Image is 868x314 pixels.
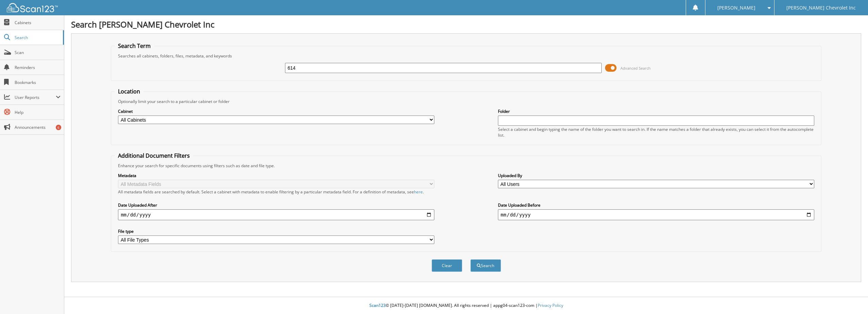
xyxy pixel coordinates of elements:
[786,6,856,10] span: [PERSON_NAME] Chevrolet Inc
[432,259,462,272] button: Clear
[15,94,56,100] span: User Reports
[56,125,61,130] div: 6
[64,297,868,314] div: © [DATE]-[DATE] [DOMAIN_NAME]. All rights reserved | appg04-scan123-com |
[834,281,868,314] iframe: Chat Widget
[15,124,61,130] span: Announcements
[118,209,434,220] input: start
[498,108,814,114] label: Folder
[498,173,814,178] label: Uploaded By
[498,202,814,208] label: Date Uploaded Before
[15,50,61,55] span: Scan
[7,3,58,12] img: scan123-logo-white.svg
[15,20,61,25] span: Cabinets
[118,108,434,114] label: Cabinet
[118,202,434,208] label: Date Uploaded After
[115,99,818,104] div: Optionally limit your search to a particular cabinet or folder
[498,126,814,138] div: Select a cabinet and begin typing the name of the folder you want to search in. If the name match...
[115,163,818,169] div: Enhance your search for specific documents using filters such as date and file type.
[118,228,434,234] label: File type
[71,19,861,30] h1: Search [PERSON_NAME] Chevrolet Inc
[369,302,386,308] span: Scan123
[498,209,814,220] input: end
[115,42,154,50] legend: Search Term
[15,35,60,40] span: Search
[414,189,423,195] a: here
[470,259,501,272] button: Search
[115,53,818,59] div: Searches all cabinets, folders, files, metadata, and keywords
[118,173,434,178] label: Metadata
[620,66,651,71] span: Advanced Search
[15,109,61,115] span: Help
[15,65,61,70] span: Reminders
[15,80,61,85] span: Bookmarks
[538,302,563,308] a: Privacy Policy
[118,189,434,195] div: All metadata fields are searched by default. Select a cabinet with metadata to enable filtering b...
[717,6,755,10] span: [PERSON_NAME]
[115,152,193,159] legend: Additional Document Filters
[115,88,144,95] legend: Location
